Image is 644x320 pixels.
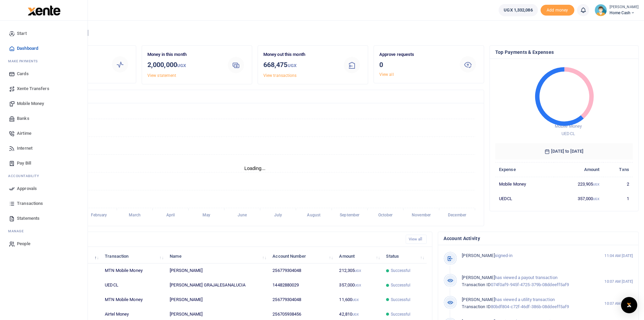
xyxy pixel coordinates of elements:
[288,63,296,68] small: UGX
[412,213,431,217] tspan: November
[610,4,639,10] small: [PERSON_NAME]
[5,171,82,181] li: Ac
[101,278,166,293] td: UEDCL
[378,213,393,217] tspan: October
[593,197,599,201] small: UGX
[462,275,495,280] span: [PERSON_NAME]
[166,249,269,263] th: Name: activate to sort column ascending
[5,196,82,211] a: Transactions
[462,274,590,289] p: has viewed a payout transaction 074f0af9-945f-4725-379b-08ddeeff5af9
[17,160,31,167] span: Pay Bill
[391,268,411,274] span: Successful
[101,293,166,307] td: MTN Mobile Money
[5,81,82,96] a: Xente Transfers
[27,7,61,13] a: logo-small logo-large logo-large
[17,100,44,107] span: Mobile Money
[17,85,49,92] span: Xente Transfers
[263,73,297,78] a: View transactions
[5,126,82,141] a: Airtime
[31,236,400,243] h4: Recent Transactions
[166,278,269,293] td: [PERSON_NAME] GRAJALESANALUCIA
[335,293,382,307] td: 11,600
[202,213,210,217] tspan: May
[17,115,29,122] span: Banks
[554,162,603,177] th: Amount
[5,156,82,171] a: Pay Bill
[604,301,633,306] small: 10:07 AM [DATE]
[391,297,411,303] span: Successful
[462,252,590,259] p: signed-in
[335,249,382,263] th: Amount: activate to sort column ascending
[499,4,538,16] a: UGX 1,332,086
[495,177,554,191] td: Mobile Money
[166,293,269,307] td: [PERSON_NAME]
[238,213,247,217] tspan: June
[147,73,176,78] a: View statement
[382,249,427,263] th: Status: activate to sort column ascending
[604,279,633,284] small: 10:07 AM [DATE]
[17,130,31,137] span: Airtime
[17,30,27,37] span: Start
[541,5,574,16] span: Add money
[263,60,336,71] h3: 668,475
[244,166,266,171] text: Loading...
[444,235,633,242] h4: Account Activity
[555,124,582,129] span: Mobile Money
[352,298,359,302] small: UGX
[610,10,639,16] span: Home Cash
[91,213,107,217] tspan: February
[11,59,38,64] span: ake Payments
[5,66,82,81] a: Cards
[603,162,633,177] th: Txns
[495,191,554,206] td: UEDCL
[307,213,320,217] tspan: August
[269,249,335,263] th: Account Number: activate to sort column ascending
[593,183,599,186] small: UGX
[562,131,575,136] span: UEDCL
[448,213,467,217] tspan: December
[462,296,590,311] p: has viewed a utility transaction 80bdf804-c72f-46df-386b-08ddeeff5af9
[595,4,639,16] a: profile-user [PERSON_NAME] Home Cash
[335,278,382,293] td: 357,000
[147,60,220,71] h3: 2,000,000
[5,211,82,226] a: Statements
[554,191,603,206] td: 357,000
[5,141,82,156] a: Internet
[496,4,540,16] li: Wallet ballance
[406,235,427,244] a: View all
[541,7,574,12] a: Add money
[166,263,269,278] td: [PERSON_NAME]
[269,278,335,293] td: 14482880029
[5,226,82,236] li: M
[462,282,491,287] span: Transaction ID
[274,213,282,217] tspan: July
[355,283,361,287] small: UGX
[604,253,633,259] small: 11:04 AM [DATE]
[5,181,82,196] a: Approvals
[335,263,382,278] td: 212,305
[391,282,411,288] span: Successful
[391,311,411,317] span: Successful
[462,304,491,309] span: Transaction ID
[28,5,61,16] img: logo-large
[603,191,633,206] td: 1
[13,173,39,178] span: countability
[495,143,633,159] h6: [DATE] to [DATE]
[26,29,639,37] h4: Hello [PERSON_NAME]
[17,215,40,222] span: Statements
[17,45,38,52] span: Dashboard
[177,63,186,68] small: UGX
[166,213,175,217] tspan: April
[554,177,603,191] td: 223,905
[495,48,633,56] h4: Top Payments & Expenses
[340,213,360,217] tspan: September
[462,297,495,302] span: [PERSON_NAME]
[379,72,394,77] a: View all
[17,185,37,192] span: Approvals
[595,4,607,16] img: profile-user
[541,5,574,16] li: Toup your wallet
[5,41,82,56] a: Dashboard
[462,253,495,258] span: [PERSON_NAME]
[504,7,532,14] span: UGX 1,332,086
[129,213,141,217] tspan: March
